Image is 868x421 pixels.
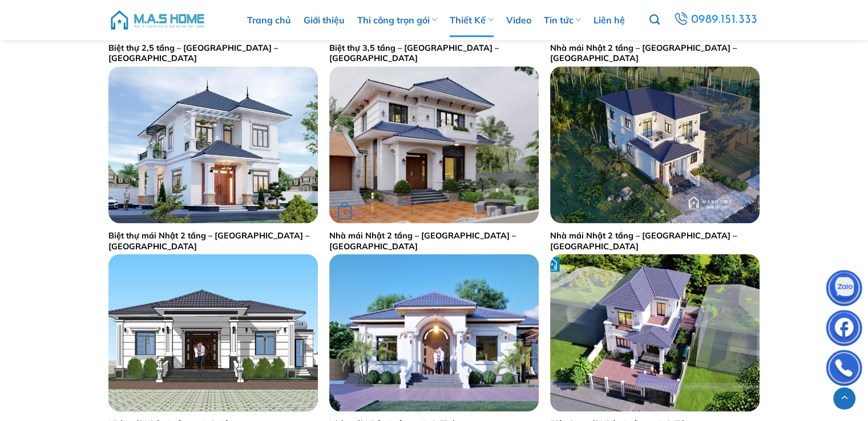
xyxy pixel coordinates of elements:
[594,3,625,37] a: Liên hệ
[550,254,760,411] img: biet-thu-mai-nhat-2-tang-anh-tu-thanh-oai
[672,10,759,30] a: 0989.151.333
[108,66,318,223] img: Biệt thự mái Nhật 2 tầng - Anh Tú - Hưng Yên
[827,313,861,347] img: Facebook
[691,10,758,30] span: 0989.151.333
[506,3,531,37] a: Video
[357,3,437,37] a: Thi công trọn gói
[329,43,539,64] a: Biệt thự 3,5 tầng – [GEOGRAPHIC_DATA] – [GEOGRAPHIC_DATA]
[544,3,581,37] a: Tin tức
[108,230,318,252] a: Biệt thự mái Nhật 2 tầng – [GEOGRAPHIC_DATA] – [GEOGRAPHIC_DATA]
[550,230,760,252] a: Nhà mái Nhật 2 tầng – [GEOGRAPHIC_DATA] – [GEOGRAPHIC_DATA]
[450,3,493,37] a: Thiết Kế
[827,353,861,387] img: Phone
[108,43,318,64] a: Biệt thự 2,5 tầng – [GEOGRAPHIC_DATA] – [GEOGRAPHIC_DATA]
[338,204,352,221] div: Đọc tiếp
[108,254,318,411] img: Nhà mái Nhật 1 tầng - Anh Công - Thanh Hóa
[827,273,861,307] img: Zalo
[550,43,760,64] a: Nhà mái Nhật 2 tầng – [GEOGRAPHIC_DATA] – [GEOGRAPHIC_DATA]
[550,66,760,223] img: Nhà mái Nhật 2 tầng - Anh Trường - Bắc Ninh
[833,387,855,410] a: Lên đầu trang
[329,254,539,411] img: Nhà mái Nhật 1 tầng - Anh Thức - Bắc Giang
[109,3,206,37] img: M.A.S HOME – Tổng Thầu Thiết Kế Và Xây Nhà Trọn Gói
[338,205,352,219] strong: +
[649,8,659,32] a: Tìm kiếm
[247,3,291,37] a: Trang chủ
[329,66,539,223] img: Nhà mái Nhật 2 tầng - Anh Cường - Hà Nam
[304,3,345,37] a: Giới thiệu
[329,230,539,252] a: Nhà mái Nhật 2 tầng – [GEOGRAPHIC_DATA] – [GEOGRAPHIC_DATA]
